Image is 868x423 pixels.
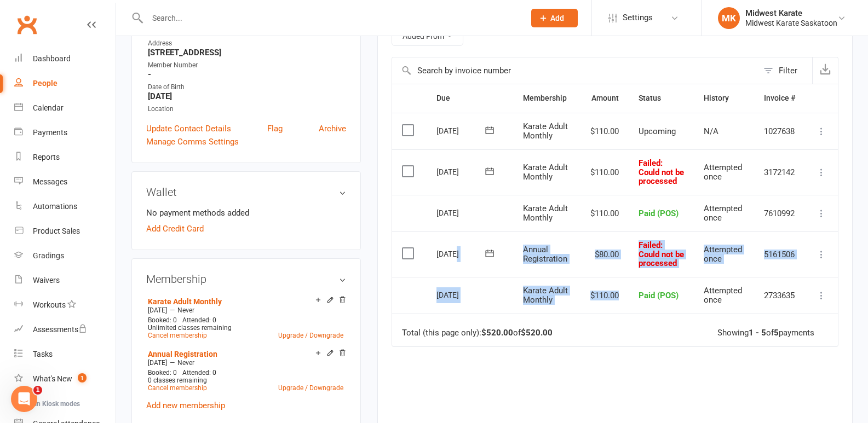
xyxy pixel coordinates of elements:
[148,38,346,49] div: Address
[14,293,116,317] a: Workouts
[182,316,216,324] span: Attended: 0
[14,194,116,219] a: Automations
[13,11,41,38] a: Clubworx
[580,277,629,314] td: $110.00
[78,373,87,383] span: 1
[14,244,116,268] a: Gradings
[392,26,463,46] button: Added From
[436,163,487,180] div: [DATE]
[749,328,766,338] strong: 1 - 5
[704,126,718,136] span: N/A
[146,273,346,285] h3: Membership
[521,328,553,338] strong: $520.00
[33,103,64,112] div: Calendar
[754,113,805,150] td: 1027638
[148,384,207,392] a: Cancel membership
[14,71,116,96] a: People
[33,325,87,334] div: Assessments
[779,64,797,77] div: Filter
[148,316,177,324] span: Booked: 0
[148,332,207,339] a: Cancel membership
[319,122,346,135] a: Archive
[146,186,346,198] h3: Wallet
[14,47,116,71] a: Dashboard
[145,306,346,315] div: —
[14,367,116,391] a: What's New1
[146,401,225,410] a: Add new membership
[580,195,629,232] td: $110.00
[531,9,578,27] button: Add
[639,158,684,186] span: Failed
[33,300,66,309] div: Workouts
[14,342,116,367] a: Tasks
[33,128,67,137] div: Payments
[392,57,758,84] input: Search by invoice number
[639,240,684,268] span: Failed
[523,121,568,141] span: Karate Adult Monthly
[704,163,742,182] span: Attempted once
[754,195,805,232] td: 7610992
[402,328,553,338] div: Total (this page only): of
[148,48,346,57] strong: [STREET_ADDRESS]
[267,122,283,135] a: Flag
[754,149,805,195] td: 3172142
[146,222,204,235] a: Add Credit Card
[278,332,343,339] a: Upgrade / Downgrade
[33,177,67,186] div: Messages
[148,350,217,358] a: Annual Registration
[278,384,343,392] a: Upgrade / Downgrade
[148,376,207,384] span: 0 classes remaining
[639,126,676,136] span: Upcoming
[580,113,629,150] td: $110.00
[436,204,487,221] div: [DATE]
[148,60,346,71] div: Member Number
[182,369,216,376] span: Attended: 0
[14,317,116,342] a: Assessments
[513,84,580,112] th: Membership
[629,84,694,112] th: Status
[704,245,742,264] span: Attempted once
[523,286,568,305] span: Karate Adult Monthly
[33,153,60,161] div: Reports
[745,8,837,18] div: Midwest Karate
[758,57,812,84] button: Filter
[580,231,629,277] td: $80.00
[717,328,814,338] div: Showing of payments
[14,219,116,244] a: Product Sales
[550,14,564,22] span: Add
[523,163,568,182] span: Karate Adult Monthly
[754,277,805,314] td: 2733635
[639,208,679,218] span: Paid (POS)
[33,276,60,285] div: Waivers
[33,350,53,358] div: Tasks
[639,291,679,300] span: Paid (POS)
[718,7,740,29] div: MK
[754,84,805,112] th: Invoice #
[177,359,194,367] span: Never
[694,84,754,112] th: History
[146,122,231,135] a: Update Contact Details
[704,204,742,223] span: Attempted once
[144,10,517,26] input: Search...
[148,306,167,314] span: [DATE]
[436,245,487,262] div: [DATE]
[177,306,194,314] span: Never
[33,374,72,383] div: What's New
[14,145,116,170] a: Reports
[145,358,346,367] div: —
[148,69,346,79] strong: -
[11,386,37,412] iframe: Intercom live chat
[754,231,805,277] td: 5161506
[33,386,42,395] span: 1
[639,158,684,186] span: : Could not be processed
[146,206,346,219] li: No payment methods added
[148,359,167,367] span: [DATE]
[580,84,629,112] th: Amount
[481,328,513,338] strong: $520.00
[427,84,513,112] th: Due
[33,227,80,235] div: Product Sales
[148,104,346,114] div: Location
[33,79,58,88] div: People
[774,328,779,338] strong: 5
[436,286,487,303] div: [DATE]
